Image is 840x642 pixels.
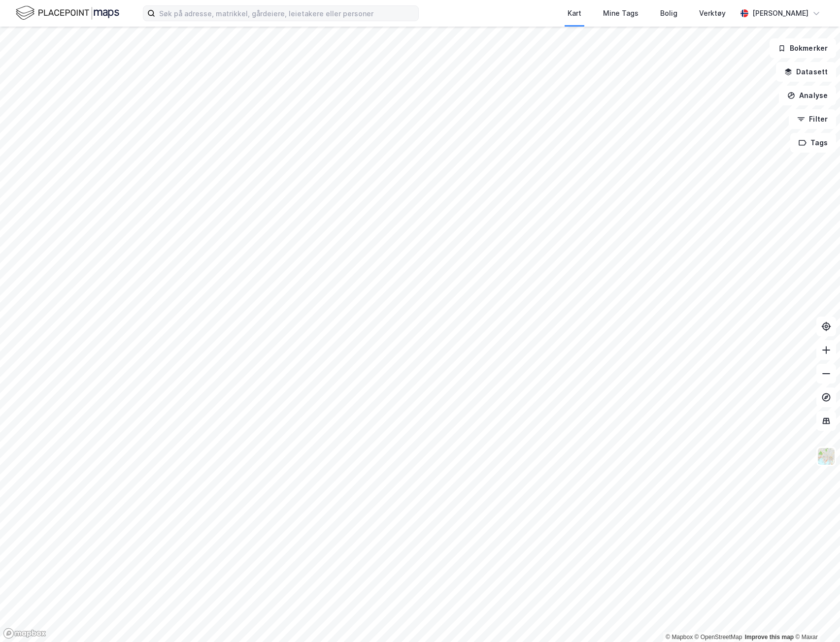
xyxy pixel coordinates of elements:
[791,595,840,642] iframe: Chat Widget
[155,6,418,21] input: Søk på adresse, matrikkel, gårdeiere, leietakere eller personer
[791,595,840,642] div: Kontrollprogram for chat
[752,7,808,19] div: [PERSON_NAME]
[699,7,726,19] div: Verktøy
[16,4,119,22] img: logo.f888ab2527a4732fd821a326f86c7f29.svg
[568,7,581,19] div: Kart
[603,7,638,19] div: Mine Tags
[660,7,677,19] div: Bolig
